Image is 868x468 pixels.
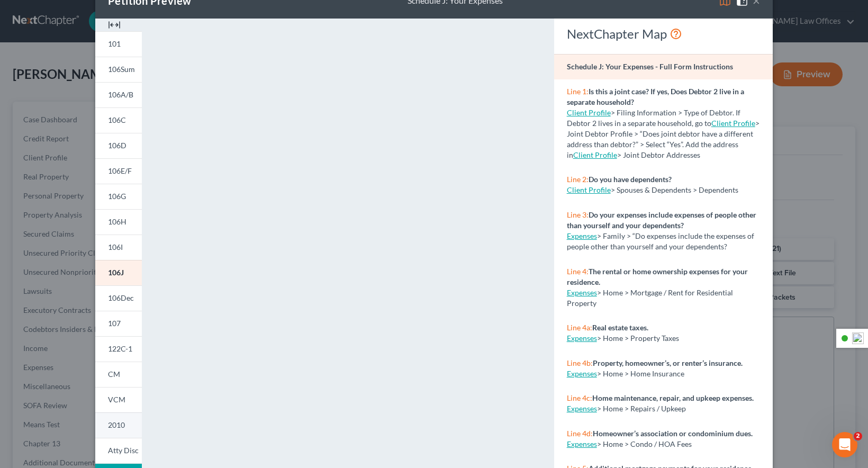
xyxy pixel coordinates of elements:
a: 106Sum [95,57,142,82]
span: 106Sum [108,65,135,74]
a: VCM [95,387,142,412]
span: Line 2: [567,175,589,184]
span: Line 4: [567,267,589,276]
span: Atty Disc [108,446,139,455]
span: 107 [108,319,121,328]
span: Line 1: [567,87,589,96]
strong: Is this a joint case? If yes, Does Debtor 2 live in a separate household? [567,87,744,106]
span: 106H [108,217,126,226]
strong: Property, homeowner’s, or renter’s insurance. [593,358,743,367]
a: Client Profile [711,119,755,128]
span: 2010 [108,420,125,429]
a: 107 [95,311,142,336]
a: 101 [95,31,142,57]
a: Expenses [567,439,597,448]
a: 106Dec [95,285,142,311]
span: VCM [108,395,125,404]
span: 106C [108,115,126,124]
span: Line 4b: [567,358,593,367]
a: 106A/B [95,82,142,107]
span: > Home > Home Insurance [597,369,684,378]
span: 106J [108,268,124,277]
span: 106A/B [108,90,133,99]
a: Atty Disc [95,438,142,464]
a: Client Profile [567,185,611,194]
span: > Home > Mortgage / Rent for Residential Property [567,288,733,308]
strong: Schedule J: Your Expenses - Full Form Instructions [567,62,733,71]
strong: The rental or home ownership expenses for your residence. [567,267,748,286]
div: NextChapter Map [567,25,760,42]
a: 106J [95,260,142,285]
span: > Home > Condo / HOA Fees [597,439,692,448]
strong: Real estate taxes. [592,323,648,332]
img: expand-e0f6d898513216a626fdd78e52531dac95497ffd26381d4c15ee2fc46db09dca.svg [108,19,121,31]
a: Expenses [567,404,597,413]
a: 106C [95,107,142,133]
span: 106I [108,242,123,251]
span: > Home > Repairs / Upkeep [597,404,686,413]
a: 106E/F [95,158,142,184]
a: Expenses [567,369,597,378]
a: Expenses [567,231,597,240]
span: 106D [108,141,126,150]
span: Line 4a: [567,323,592,332]
a: 106D [95,133,142,158]
span: > Family > “Do expenses include the expenses of people other than yourself and your dependents? [567,231,754,251]
span: CM [108,370,120,379]
a: Client Profile [567,108,611,117]
a: 122C-1 [95,336,142,362]
span: Line 4d: [567,429,593,438]
strong: Homeowner’s association or condominium dues. [593,429,753,438]
span: > Filing Information > Type of Debtor. If Debtor 2 lives in a separate household, go to [567,108,740,128]
span: Line 4c: [567,393,592,402]
iframe: Intercom live chat [832,432,857,457]
strong: Home maintenance, repair, and upkeep expenses. [592,393,754,402]
span: 106E/F [108,166,132,175]
a: 106I [95,235,142,260]
a: 2010 [95,412,142,438]
strong: Do your expenses include expenses of people other than yourself and your dependents? [567,210,756,230]
a: Expenses [567,334,597,343]
a: 106G [95,184,142,209]
span: 106Dec [108,293,134,302]
a: CM [95,362,142,387]
span: 122C-1 [108,344,132,353]
span: 101 [108,39,121,48]
a: 106H [95,209,142,235]
span: > Spouses & Dependents > Dependents [611,185,738,194]
strong: Do you have dependents? [589,175,672,184]
span: 2 [854,432,862,440]
span: > Home > Property Taxes [597,334,679,343]
span: Line 3: [567,210,589,219]
span: > Joint Debtor Addresses [573,150,700,159]
a: Expenses [567,288,597,297]
a: Client Profile [573,150,617,159]
span: 106G [108,192,126,201]
span: > Joint Debtor Profile > “Does joint debtor have a different address than debtor?” > Select “Yes”... [567,119,759,159]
